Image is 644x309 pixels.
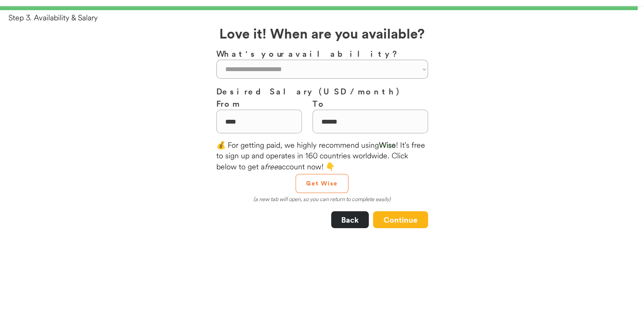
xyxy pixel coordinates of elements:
[216,47,428,60] h3: What's your availability?
[2,6,642,10] div: 99%
[296,174,348,193] button: Get Wise
[331,211,369,228] button: Back
[216,85,428,97] h3: Desired Salary (USD / month)
[253,196,391,202] em: (a new tab will open, so you can return to complete easily)
[219,23,425,43] h2: Love it! When are you available?
[8,12,644,23] div: Step 3. Availability & Salary
[373,211,428,228] button: Continue
[216,140,428,172] div: 💰 For getting paid, we highly recommend using ! It's free to sign up and operates in 160 countrie...
[312,97,428,110] h3: To
[216,97,302,110] h3: From
[379,140,396,150] font: Wise
[265,162,278,171] em: free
